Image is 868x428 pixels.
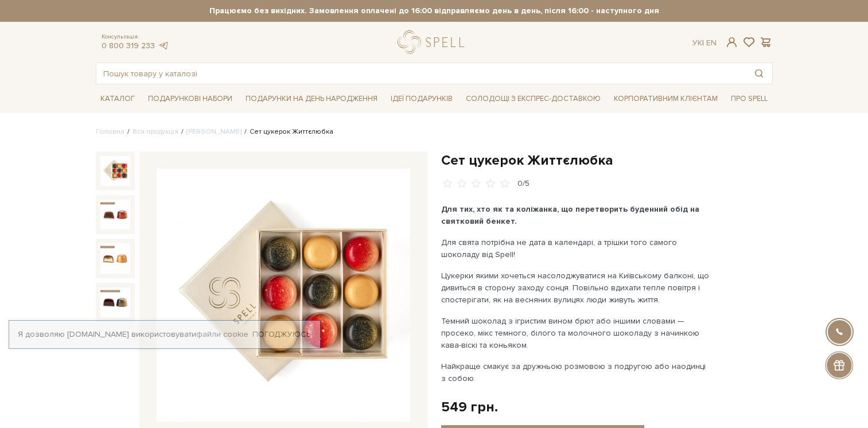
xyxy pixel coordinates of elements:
[609,90,722,108] a: Корпоративним клієнтам
[96,127,124,136] a: Головна
[746,63,772,84] button: Пошук товару у каталозі
[461,89,605,108] a: Солодощі з експрес-доставкою
[133,127,178,136] a: Вся продукція
[692,38,717,48] div: Ук
[96,90,139,108] a: Каталог
[96,63,746,84] input: Пошук товару у каталозі
[96,6,773,16] strong: Працюємо без вихідних. Замовлення оплачені до 16:00 відправляємо день в день, після 16:00 - насту...
[157,169,410,422] img: Сет цукерок Життєлюбка
[241,90,382,108] a: Подарунки на День народження
[100,156,130,186] img: Сет цукерок Життєлюбка
[441,204,699,226] b: Для тих, хто як та коліжанка, що перетворить буденний обід на святковий бенкет.
[196,329,248,339] a: файли cookie
[398,30,469,54] a: logo
[186,127,242,136] a: [PERSON_NAME]
[102,41,155,50] a: 0 800 319 233
[100,200,130,229] img: Сет цукерок Життєлюбка
[102,33,169,41] span: Консультація:
[441,360,710,384] p: Найкраще смакує за дружньою розмовою з подругою або наодинці з собою.
[517,178,530,189] div: 0/5
[100,287,130,317] img: Сет цукерок Життєлюбка
[100,243,130,273] img: Сет цукерок Життєлюбка
[252,329,311,340] a: Погоджуюсь
[702,38,704,48] span: |
[9,329,320,340] div: Я дозволяю [DOMAIN_NAME] використовувати
[726,90,772,108] a: Про Spell
[441,398,498,416] div: 549 грн.
[242,127,333,137] li: Сет цукерок Життєлюбка
[143,90,237,108] a: Подарункові набори
[441,315,710,351] p: Темний шоколад з ігристим вином брют або іншими словами — просеко, мікс темного, білого та молочн...
[441,151,773,169] h1: Сет цукерок Життєлюбка
[441,270,710,306] p: Цукерки якими хочеться насолоджуватися на Київському балконі, що дивиться в сторону заходу сонця....
[441,236,710,260] p: Для свята потрібна не дата в календарі, а трішки того самого шоколаду від Spell!
[706,38,717,48] a: En
[386,90,457,108] a: Ідеї подарунків
[158,41,169,50] a: telegram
